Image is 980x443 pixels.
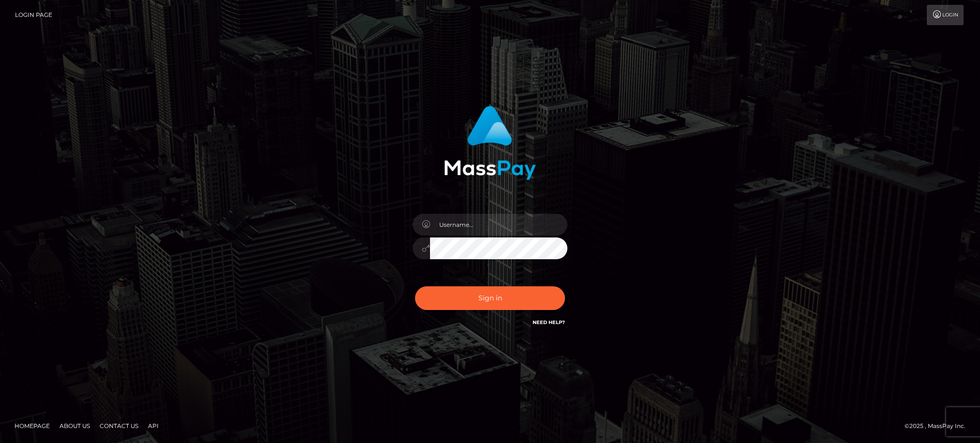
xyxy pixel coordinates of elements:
[905,421,973,431] div: © 2025 , MassPay Inc.
[927,5,964,25] a: Login
[144,418,163,433] a: API
[11,418,54,433] a: Homepage
[96,418,142,433] a: Contact Us
[15,5,52,25] a: Login Page
[444,106,536,180] img: MassPay Login
[430,214,567,236] input: Username...
[415,286,565,310] button: Sign in
[56,418,94,433] a: About Us
[533,319,565,325] a: Need Help?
